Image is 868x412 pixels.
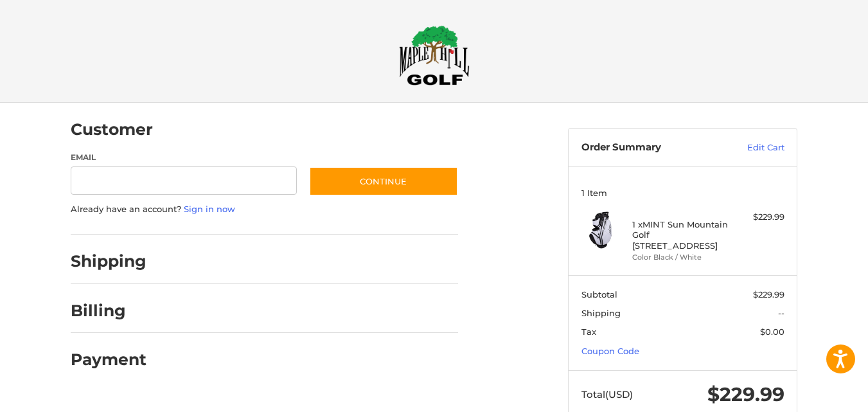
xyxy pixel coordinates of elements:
[71,152,297,163] label: Email
[71,120,153,139] h2: Customer
[632,252,731,263] li: Color Black / White
[581,188,784,198] h3: 1 Item
[184,204,235,214] a: Sign in now
[760,327,784,337] span: $0.00
[71,301,146,321] h2: Billing
[581,141,720,154] h3: Order Summary
[762,377,868,412] iframe: Google Customer Reviews
[581,388,633,400] span: Total (USD)
[71,350,146,370] h2: Payment
[309,166,458,196] button: Continue
[71,251,146,271] h2: Shipping
[720,141,784,154] a: Edit Cart
[581,327,596,337] span: Tax
[734,211,784,224] div: $229.99
[581,289,617,300] span: Subtotal
[778,308,784,318] span: --
[632,219,731,251] h4: 1 x MINT Sun Mountain Golf [STREET_ADDRESS]
[399,25,470,85] img: Maple Hill Golf
[753,289,784,300] span: $229.99
[71,203,458,216] p: Already have an account?
[707,382,784,406] span: $229.99
[581,308,621,318] span: Shipping
[581,346,639,356] a: Coupon Code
